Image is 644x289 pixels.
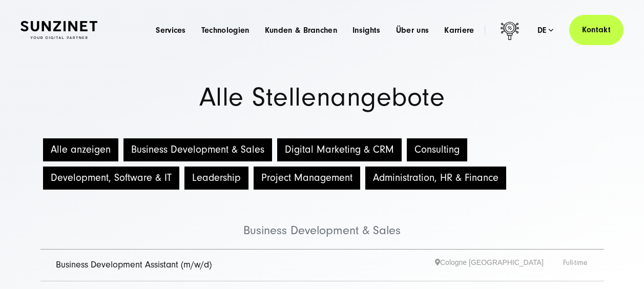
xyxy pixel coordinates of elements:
button: Development, Software & IT [43,167,179,190]
a: Karriere [444,25,474,35]
a: Services [156,25,186,35]
a: Kunden & Branchen [265,25,337,35]
a: Kontakt [569,15,624,45]
h1: Alle Stellenangebote [20,85,624,110]
a: Technologien [201,25,250,35]
button: Administration, HR & Finance [365,167,506,190]
button: Business Development & Sales [123,138,272,161]
img: SUNZINET Full Service Digital Agentur [20,21,97,39]
button: Project Management [254,167,360,190]
div: de [537,25,554,35]
button: Alle anzeigen [43,138,118,161]
span: Full-time [563,257,589,273]
span: Cologne [GEOGRAPHIC_DATA] [435,257,563,273]
li: Business Development & Sales [40,192,604,250]
a: Insights [352,25,381,35]
button: Consulting [407,138,467,161]
a: Über uns [396,25,429,35]
a: Business Development Assistant (m/w/d) [56,259,212,270]
button: Digital Marketing & CRM [277,138,402,161]
button: Leadership [184,167,248,190]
